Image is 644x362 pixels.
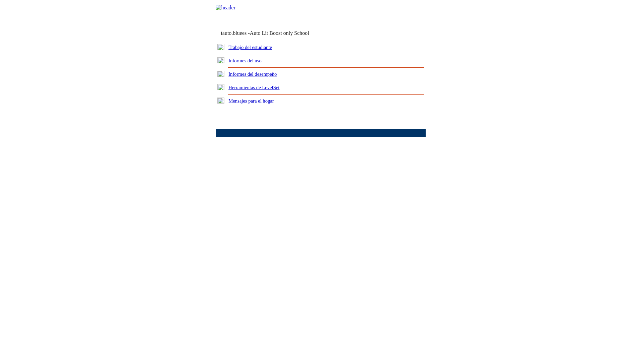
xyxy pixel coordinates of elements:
a: Herramientas de LevelSet [228,85,279,90]
img: plus.gif [217,84,224,90]
img: plus.gif [217,57,224,63]
img: header [216,5,235,11]
a: Informes del uso [228,58,262,63]
img: plus.gif [217,98,224,104]
img: plus.gif [217,71,224,77]
td: tauto.bluees - [221,30,344,36]
a: Mensajes para el hogar [228,98,274,104]
nobr: Auto Lit Boost only School [250,30,309,36]
img: plus.gif [217,44,224,50]
a: Trabajo del estudiante [228,45,272,50]
a: Informes del desempeño [228,71,277,77]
